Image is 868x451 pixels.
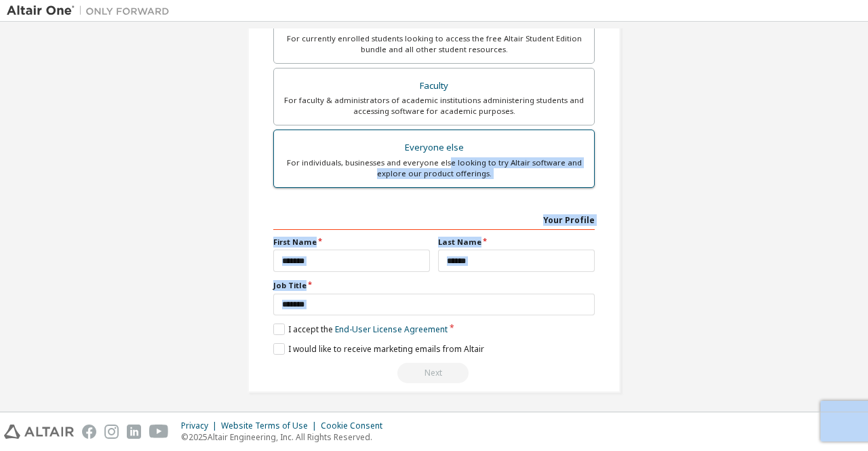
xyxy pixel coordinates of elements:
[273,363,595,383] div: Select your account type to continue
[321,420,391,431] div: Cookie Consent
[149,425,169,439] img: youtube.svg
[7,4,176,18] img: Altair One
[282,33,586,55] div: For currently enrolled students looking to access the free Altair Student Edition bundle and all ...
[4,425,74,439] img: altair_logo.svg
[282,95,586,117] div: For faculty & administrators of academic institutions administering students and accessing softwa...
[282,77,586,96] div: Faculty
[282,157,586,179] div: For individuals, businesses and everyone else looking to try Altair software and explore our prod...
[273,343,484,355] label: I would like to receive marketing emails from Altair
[273,208,595,230] div: Your Profile
[282,138,586,157] div: Everyone else
[104,425,119,439] img: instagram.svg
[82,425,96,439] img: facebook.svg
[221,420,321,431] div: Website Terms of Use
[127,425,141,439] img: linkedin.svg
[273,237,430,248] label: First Name
[181,431,391,443] p: © 2025 Altair Engineering, Inc. All Rights Reserved.
[181,420,221,431] div: Privacy
[438,237,595,248] label: Last Name
[335,323,448,335] a: End-User License Agreement
[273,280,595,291] label: Job Title
[273,323,448,335] label: I accept the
